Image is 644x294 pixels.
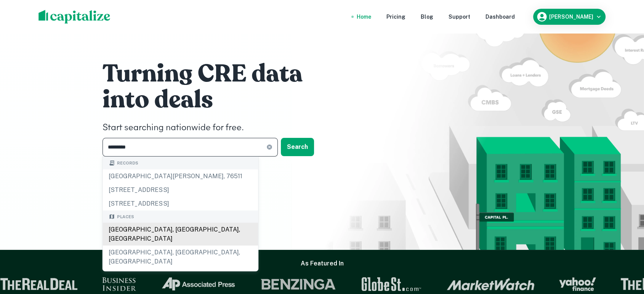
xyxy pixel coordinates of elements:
h6: [PERSON_NAME] [549,14,593,19]
img: Yahoo Finance [556,277,593,291]
a: Blog [421,13,433,21]
a: Pricing [386,13,405,21]
img: capitalize-logo.png [38,10,111,24]
button: [PERSON_NAME] [533,9,606,25]
a: Dashboard [485,13,515,21]
img: Market Watch [444,278,532,291]
a: Support [449,13,470,21]
iframe: Chat Widget [606,233,644,270]
a: Home [357,13,371,21]
img: Benzinga [257,277,333,291]
div: Sandy, [GEOGRAPHIC_DATA], [GEOGRAPHIC_DATA] [103,268,258,291]
img: GlobeSt [358,277,420,291]
span: Places [117,213,134,220]
div: [GEOGRAPHIC_DATA], [GEOGRAPHIC_DATA], [GEOGRAPHIC_DATA] [103,223,258,246]
h4: Start searching nationwide for free. [103,121,331,135]
h1: into deals [103,85,331,115]
img: Business Insider [99,277,134,291]
div: [GEOGRAPHIC_DATA], [GEOGRAPHIC_DATA], [GEOGRAPHIC_DATA] [103,246,258,268]
div: [STREET_ADDRESS] [103,197,258,210]
img: Associated Press [158,277,233,291]
h1: Turning CRE data [103,59,331,89]
div: [STREET_ADDRESS] [103,183,258,197]
button: Search [281,138,314,156]
span: Records [117,160,138,166]
div: [GEOGRAPHIC_DATA][PERSON_NAME], 76511 [103,169,258,183]
h6: As Featured In [301,259,344,268]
